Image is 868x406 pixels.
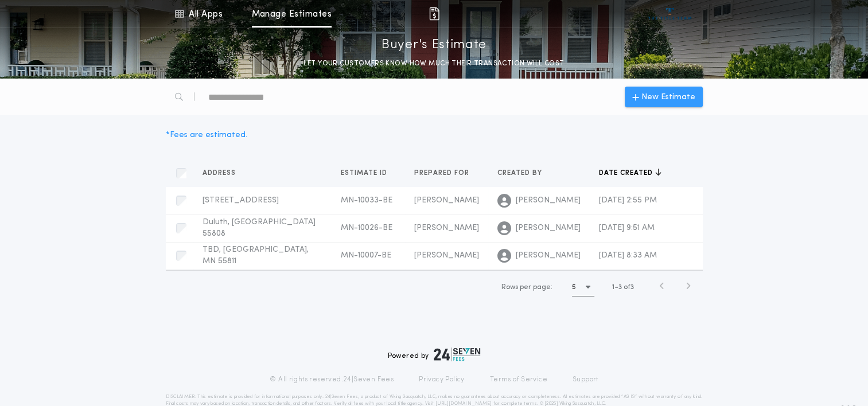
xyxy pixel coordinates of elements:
img: img [427,7,441,21]
span: [PERSON_NAME] [414,251,479,260]
a: Terms of Service [490,375,547,384]
span: of 3 [624,282,634,292]
span: [PERSON_NAME] [414,224,479,232]
span: [STREET_ADDRESS] [203,196,279,205]
p: Buyer's Estimate [382,36,486,54]
span: Prepared for [414,169,472,178]
div: Powered by [388,348,481,361]
a: Support [573,375,598,384]
a: Privacy Policy [419,375,465,384]
button: New Estimate [625,87,703,107]
h1: 5 [572,282,576,293]
span: Duluth, [GEOGRAPHIC_DATA] 55808 [203,218,316,238]
span: MN-10033-BE [341,196,392,205]
span: Date created [599,169,655,178]
span: [PERSON_NAME] [516,222,581,234]
p: © All rights reserved. 24|Seven Fees [270,375,394,384]
button: 5 [572,278,594,296]
button: Estimate ID [341,167,396,179]
img: logo [434,348,481,361]
span: Estimate ID [341,169,390,178]
span: Created by [497,169,544,178]
span: [DATE] 8:33 AM [599,251,657,260]
div: * Fees are estimated. [166,129,247,141]
span: Address [203,169,238,178]
span: New Estimate [641,91,695,103]
span: 1 [612,284,614,291]
span: Rows per page: [501,284,552,291]
span: MN-10007-BE [341,251,391,260]
span: MN-10026-BE [341,224,392,232]
span: [DATE] 2:55 PM [599,196,657,205]
span: [DATE] 9:51 AM [599,224,655,232]
span: [PERSON_NAME] [516,195,581,206]
button: Date created [599,167,661,179]
img: vs-icon [648,8,691,19]
span: TBD, [GEOGRAPHIC_DATA], MN 55811 [203,245,309,266]
p: LET YOUR CUSTOMERS KNOW HOW MUCH THEIR TRANSACTION WILL COST [292,58,575,69]
button: Address [203,167,244,179]
a: [URL][DOMAIN_NAME] [435,401,492,406]
button: Created by [497,167,551,179]
span: 3 [618,284,622,291]
span: [PERSON_NAME] [516,250,581,261]
span: [PERSON_NAME] [414,196,479,205]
